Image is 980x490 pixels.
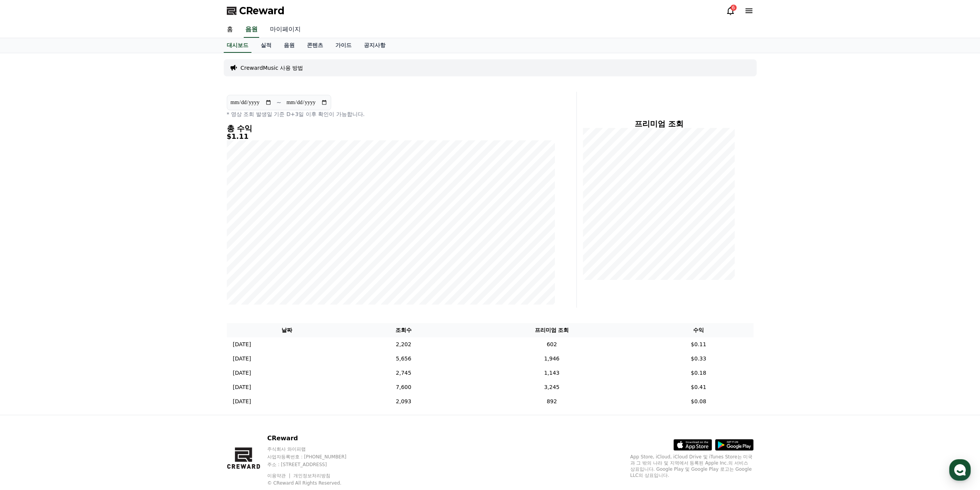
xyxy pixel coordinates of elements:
a: 이용약관 [267,473,291,478]
a: 홈 [221,22,239,38]
td: 1,143 [460,366,643,380]
td: 5,656 [347,352,460,366]
a: 대화 [51,244,99,264]
td: 2,745 [347,366,460,380]
span: 홈 [24,256,29,262]
th: 조회수 [347,323,460,337]
td: $0.41 [644,380,754,394]
td: $0.11 [644,337,754,352]
p: [DATE] [233,355,251,363]
p: [DATE] [233,383,251,391]
a: 홈 [2,244,51,264]
a: 음원 [278,38,301,53]
a: CReward [227,5,285,17]
h5: $1.11 [227,133,555,140]
a: 실적 [255,38,278,53]
p: [DATE] [233,397,251,406]
p: App Store, iCloud, iCloud Drive 및 iTunes Store는 미국과 그 밖의 나라 및 지역에서 등록된 Apple Inc.의 서비스 상표입니다. Goo... [630,454,754,478]
a: 음원 [244,22,259,38]
a: 마이페이지 [264,22,307,38]
td: 602 [460,337,643,352]
td: $0.18 [644,366,754,380]
td: 2,093 [347,394,460,409]
p: * 영상 조회 발생일 기준 D+3일 이후 확인이 가능합니다. [227,110,555,118]
div: 6 [730,5,737,11]
h4: 프리미엄 조회 [583,120,735,128]
p: [DATE] [233,369,251,377]
h4: 총 수익 [227,124,555,133]
a: 6 [726,6,735,15]
a: 설정 [99,244,148,264]
a: CrewardMusic 사용 방법 [241,64,303,72]
span: CReward [239,5,285,17]
a: 콘텐츠 [301,38,329,53]
td: 1,946 [460,352,643,366]
td: 3,245 [460,380,643,394]
a: 공지사항 [358,38,392,53]
td: $0.08 [644,394,754,409]
a: 개인정보처리방침 [293,473,330,478]
a: 대시보드 [224,38,251,53]
td: 2,202 [347,337,460,352]
p: [DATE] [233,340,251,349]
a: 가이드 [329,38,358,53]
span: 설정 [119,256,128,262]
th: 수익 [644,323,754,337]
p: © CReward All Rights Reserved. [267,480,361,486]
td: $0.33 [644,352,754,366]
p: CReward [267,434,361,443]
td: 7,600 [347,380,460,394]
span: 대화 [70,256,80,263]
th: 날짜 [227,323,347,337]
p: 주소 : [STREET_ADDRESS] [267,461,361,468]
p: 사업자등록번호 : [PHONE_NUMBER] [267,454,361,460]
p: 주식회사 와이피랩 [267,446,361,452]
td: 892 [460,394,643,409]
p: ~ [276,98,281,107]
th: 프리미엄 조회 [460,323,643,337]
